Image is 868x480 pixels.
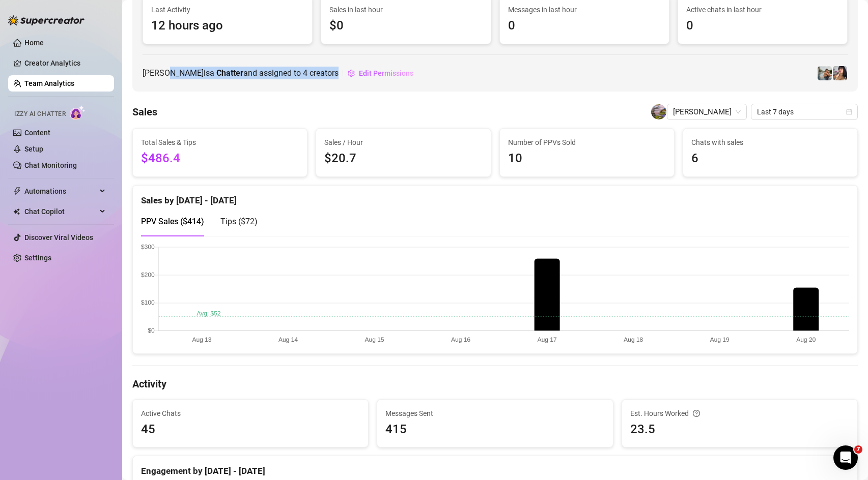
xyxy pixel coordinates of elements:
[14,109,66,119] span: Izzy AI Chatter
[833,445,858,470] iframe: Intercom live chat
[846,109,852,115] span: calendar
[324,137,482,148] span: Sales / Hour
[24,79,74,87] a: Team Analytics
[508,137,666,148] span: Number of PPVs Sold
[24,203,97,220] span: Chat Copilot
[24,254,51,262] a: Settings
[359,69,413,77] span: Edit Permissions
[686,4,839,15] span: Active chats in last hour
[347,65,414,81] button: Edit Permissions
[132,105,157,119] h4: Sales
[70,105,86,120] img: AI Chatter
[303,68,307,78] span: 4
[673,104,741,119] span: Sergey Shoustin
[24,39,44,47] a: Home
[508,149,666,168] span: 10
[324,149,482,168] span: $20.7
[141,420,360,439] span: 45
[686,16,839,36] span: 0
[508,16,661,36] span: 0
[141,137,299,148] span: Total Sales & Tips
[24,145,43,153] a: Setup
[141,149,299,168] span: $486.4
[132,377,858,391] h4: Activity
[385,408,604,419] span: Messages Sent
[854,445,862,454] span: 7
[24,161,77,169] a: Chat Monitoring
[24,233,93,242] a: Discover Viral Videos
[13,208,20,215] img: Chat Copilot
[24,55,106,71] a: Creator Analytics
[693,408,700,419] span: question-circle
[833,66,847,80] img: Babydanix
[24,183,97,199] span: Automations
[220,217,258,226] span: Tips ( $72 )
[757,104,852,119] span: Last 7 days
[8,15,85,25] img: logo-BBDzfeDw.svg
[691,149,849,168] span: 6
[691,137,849,148] span: Chats with sales
[630,420,849,439] span: 23.5
[141,408,360,419] span: Active Chats
[151,4,304,15] span: Last Activity
[385,420,604,439] span: 415
[141,186,849,207] div: Sales by [DATE] - [DATE]
[151,16,304,36] span: 12 hours ago
[143,67,339,79] span: [PERSON_NAME] is a and assigned to creators
[141,217,204,226] span: PPV Sales ( $414 )
[24,129,50,137] a: Content
[216,68,243,78] b: Chatter
[141,456,849,478] div: Engagement by [DATE] - [DATE]
[329,16,482,36] span: $0
[651,104,666,119] img: Sergey Shoustin
[13,187,21,195] span: thunderbolt
[508,4,661,15] span: Messages in last hour
[818,66,832,80] img: SivanSecret
[329,4,482,15] span: Sales in last hour
[348,70,355,77] span: setting
[630,408,849,419] div: Est. Hours Worked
